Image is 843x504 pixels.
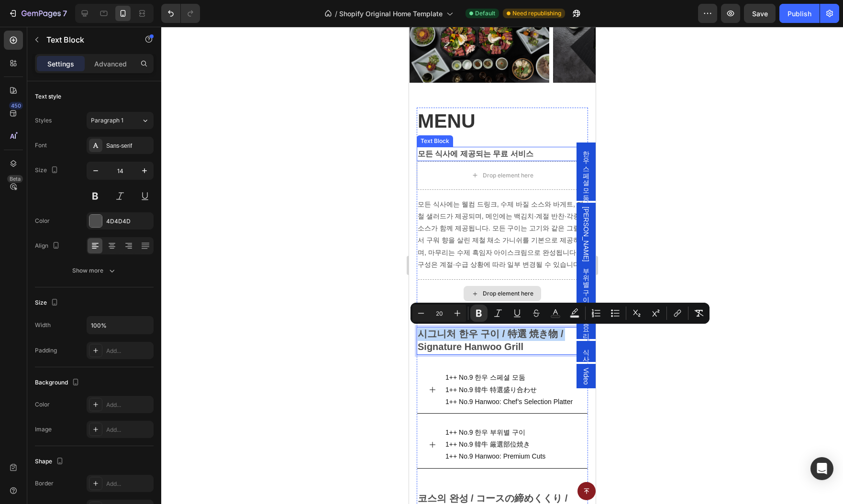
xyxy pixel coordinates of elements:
[339,9,443,19] span: Shopify Original Home Template
[35,296,60,309] div: Size
[91,116,123,125] span: Paragraph 1
[779,4,820,23] button: Publish
[35,346,57,355] div: Padding
[36,412,136,436] p: 1++ No.9 韓牛 厳選部位焼き 1++ No.9 Hanwoo: Premium Cuts
[8,120,179,134] div: Rich Text Editor. Editing area: main
[35,479,54,488] div: Border
[35,141,47,150] div: Font
[788,9,811,19] div: Publish
[47,59,74,69] p: Settings
[475,9,495,18] span: Default
[46,34,128,45] p: Text Block
[35,116,52,125] div: Styles
[87,317,153,334] input: Auto
[35,240,62,252] div: Align
[106,426,151,434] div: Add...
[74,263,124,271] div: Drop element here
[744,4,776,23] button: Save
[7,175,23,183] div: Beta
[9,123,124,131] strong: 모든 식사에 제공되는 무료 서비스
[752,10,768,18] span: Save
[4,4,71,23] button: 7
[35,425,52,434] div: Image
[94,59,127,69] p: Advanced
[35,376,81,389] div: Background
[35,164,60,177] div: Size
[9,102,23,110] div: 450
[106,347,151,355] div: Add...
[35,217,50,225] div: Color
[63,8,67,19] p: 7
[72,266,117,275] div: Show more
[512,9,561,18] span: Need republishing
[409,27,596,504] iframe: Design area
[9,174,177,241] span: 모든 식사에는 웰컴 드링크, 수제 바질 소스와 바게트, 제철 샐러드가 제공되며, 메인에는 백김치·계절 반찬·각종 소스가 함께 제공됩니다. 모든 구이는 고기와 같은 그릴에서 구...
[35,321,51,329] div: Width
[36,400,136,412] p: 1++ No.9 한우 부위별 구이
[161,4,200,23] div: Undo/Redo
[74,145,124,153] div: Drop element here
[410,303,710,324] div: Editor contextual toolbar
[35,400,50,409] div: Color
[35,262,154,279] button: Show more
[8,300,179,328] div: Rich Text Editor. Editing area: main
[106,401,151,409] div: Add...
[9,83,67,105] strong: MENU
[35,92,61,101] div: Text style
[335,9,337,19] span: /
[87,112,154,129] button: Paragraph 1
[106,480,151,488] div: Add...
[9,302,154,312] strong: 시그니처 한우 구이 / 特選 焼き物 /
[810,457,833,480] div: Open Intercom Messenger
[10,110,42,119] div: Text Block
[106,217,151,226] div: 4D4D4D
[36,345,164,381] p: 1++ No.9 한우 스페셜 모둠 1++ No.9 韓牛 特選盛り合わせ 1++ No.9 Hanwoo: Chef’s Selection Platter
[9,315,114,325] strong: Signature Hanwoo Grill
[35,455,66,468] div: Shape
[106,142,151,150] div: Sans-serif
